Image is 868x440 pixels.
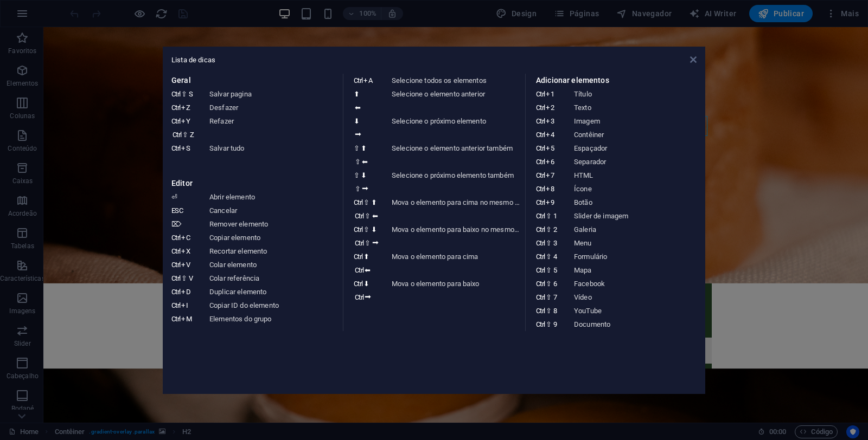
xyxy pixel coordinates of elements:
[354,76,362,85] i: Ctrl
[181,261,190,269] i: V
[574,236,702,250] dd: Menu
[355,239,363,247] i: Ctrl
[392,277,520,304] dd: Mova o elemento para baixo
[362,185,369,193] i: ⮕
[363,280,369,288] i: ⬇
[546,239,552,247] i: ⇧
[209,114,337,141] dd: Refazer
[355,293,363,301] i: Ctrl
[371,198,377,206] i: ⬆
[546,198,554,206] i: 9
[536,212,545,220] i: Ctrl
[181,117,190,125] i: Y
[171,74,332,87] h3: Geral
[574,155,702,169] dd: Separador
[574,101,702,114] dd: Texto
[365,239,371,247] i: ⇧
[181,103,190,112] i: Z
[209,271,337,285] dd: Colar referência
[354,198,362,206] i: Ctrl
[354,280,362,288] i: Ctrl
[209,101,337,114] dd: Desfazer
[363,198,369,206] i: ⇧
[536,307,545,315] i: Ctrl
[181,301,188,309] i: I
[355,266,363,274] i: Ctrl
[365,266,371,274] i: ⬅
[392,141,520,169] dd: Selecione o elemento anterior também
[536,103,545,112] i: Ctrl
[546,185,554,193] i: 8
[574,209,702,223] dd: Slider de imagem
[574,318,702,331] dd: Documento
[574,263,702,277] dd: Mapa
[546,253,552,261] i: ⇧
[553,266,557,274] i: 5
[209,190,337,204] dd: Abrir elemento
[536,293,545,301] i: Ctrl
[574,223,702,236] dd: Galeria
[361,144,367,152] i: ⬆
[574,196,702,209] dd: Botão
[536,253,545,261] i: Ctrl
[536,198,545,206] i: Ctrl
[209,217,337,231] dd: Remover elemento
[171,90,180,98] i: Ctrl
[355,158,361,166] i: ⇧
[362,158,368,166] i: ⬅
[546,103,554,112] i: 2
[553,320,557,328] i: 9
[392,250,520,277] dd: Mova o elemento para cima
[354,225,362,234] i: Ctrl
[171,288,180,296] i: Ctrl
[171,177,332,190] h3: Editor
[171,144,180,152] i: Ctrl
[355,131,362,139] i: ⮕
[354,144,360,152] i: ⇧
[181,234,190,242] i: C
[553,307,557,315] i: 8
[546,212,552,220] i: ⇧
[181,288,190,296] i: D
[372,239,379,247] i: ⮕
[181,247,190,255] i: X
[536,131,545,139] i: Ctrl
[173,131,181,139] i: Ctrl
[181,315,192,323] i: M
[546,90,554,98] i: 1
[574,169,702,182] dd: HTML
[574,87,702,101] dd: Título
[574,277,702,290] dd: Facebook
[546,171,554,179] i: 7
[553,239,557,247] i: 3
[209,285,337,299] dd: Duplicar elemento
[546,307,552,315] i: ⇧
[354,90,360,98] i: ⬆
[546,158,554,166] i: 6
[371,225,377,234] i: ⬇
[574,250,702,263] dd: Formulário
[553,253,557,261] i: 4
[209,299,337,312] dd: Copiar ID do elemento
[171,56,215,64] span: Lista de dicas
[209,87,337,101] dd: Salvar pagina
[181,274,187,282] i: ⇧
[363,76,372,85] i: A
[171,103,180,112] i: Ctrl
[189,90,193,98] i: S
[171,247,180,255] i: Ctrl
[171,117,180,125] i: Ctrl
[546,131,554,139] i: 4
[574,304,702,318] dd: YouTube
[574,141,702,155] dd: Espaçador
[354,253,362,261] i: Ctrl
[363,225,369,234] i: ⇧
[553,212,557,220] i: 1
[209,244,337,258] dd: Recortar elemento
[392,87,520,114] dd: Selecione o elemento anterior
[171,220,181,228] i: ⌦
[355,103,361,112] i: ⬅
[171,315,180,323] i: Ctrl
[546,280,552,288] i: ⇧
[553,293,557,301] i: 7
